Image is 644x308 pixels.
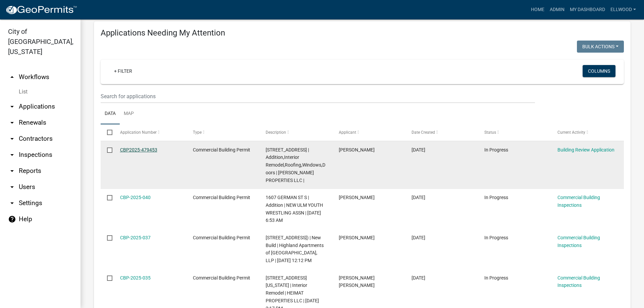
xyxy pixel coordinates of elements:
[567,3,608,16] a: My Dashboard
[339,235,375,240] span: Zac Rosenow
[120,235,151,240] a: CBP-2025-037
[193,275,250,281] span: Commercial Building Permit
[557,147,614,152] a: Building Review Application
[120,147,157,152] a: CBP2025-479453
[8,73,16,81] i: arrow_drop_up
[266,235,324,263] span: 905 N Highland Ave (Building #2) | New Build | Highland Apartments of New Ulm, LLP | 09/03/2025 1...
[551,124,624,140] datatable-header-cell: Current Activity
[484,235,508,240] span: In Progress
[339,147,375,152] span: Jordan Swenson
[484,147,508,152] span: In Progress
[557,235,600,248] a: Commercial Building Inspections
[101,124,113,140] datatable-header-cell: Select
[120,130,157,135] span: Application Number
[101,28,624,38] h4: Applications Needing My Attention
[412,147,425,152] span: 09/16/2025
[109,65,138,77] a: + Filter
[8,183,16,191] i: arrow_drop_down
[266,147,325,183] span: 2000 BROADWAY ST S | Addition,Interior Remodel,Roofing,Windows,Doors | SCHUMM PROPERTIES LLC |
[478,124,551,140] datatable-header-cell: Status
[484,130,496,135] span: Status
[259,124,332,140] datatable-header-cell: Description
[113,124,186,140] datatable-header-cell: Application Number
[193,147,250,152] span: Commercial Building Permit
[608,3,639,16] a: Ellwood
[547,3,567,16] a: Admin
[484,275,508,281] span: In Progress
[193,235,250,240] span: Commercial Building Permit
[101,89,535,103] input: Search for applications
[120,103,138,125] a: Map
[583,65,615,77] button: Columns
[186,124,259,140] datatable-header-cell: Type
[412,130,435,135] span: Date Created
[8,199,16,207] i: arrow_drop_down
[8,167,16,175] i: arrow_drop_down
[405,124,478,140] datatable-header-cell: Date Created
[120,275,151,281] a: CBP-2025-035
[412,275,425,281] span: 08/14/2025
[193,195,250,200] span: Commercial Building Permit
[8,215,16,223] i: help
[8,119,16,127] i: arrow_drop_down
[8,151,16,159] i: arrow_drop_down
[557,195,600,208] a: Commercial Building Inspections
[528,3,547,16] a: Home
[332,124,405,140] datatable-header-cell: Applicant
[557,275,600,288] a: Commercial Building Inspections
[484,195,508,200] span: In Progress
[412,195,425,200] span: 09/11/2025
[557,130,585,135] span: Current Activity
[266,195,323,223] span: 1607 GERMAN ST S | Addition | NEW ULM YOUTH WRESTLING ASSN | 09/22/2025 6:53 AM
[193,130,202,135] span: Type
[577,41,624,53] button: Bulk Actions
[8,103,16,111] i: arrow_drop_down
[120,195,151,200] a: CBP-2025-040
[266,130,286,135] span: Description
[339,130,356,135] span: Applicant
[412,235,425,240] span: 08/20/2025
[339,195,375,200] span: Coleman Cihak
[8,135,16,143] i: arrow_drop_down
[101,103,120,125] a: Data
[339,275,375,288] span: Glenn James Hauser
